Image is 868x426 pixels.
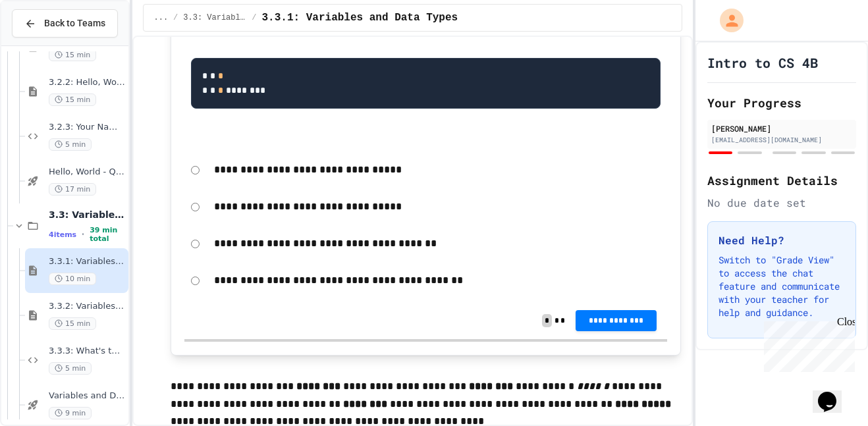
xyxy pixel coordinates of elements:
[49,407,92,419] span: 9 min
[49,183,96,196] span: 17 min
[183,13,246,23] span: 3.3: Variables and Data Types
[759,316,855,372] iframe: chat widget
[49,77,126,88] span: 3.2.2: Hello, World! - Review
[707,53,818,72] h1: Intro to CS 4B
[49,256,126,267] span: 3.3.1: Variables and Data Types
[49,317,96,330] span: 15 min
[49,122,126,133] span: 3.2.3: Your Name and Favorite Movie
[49,167,126,178] span: Hello, World - Quiz
[49,273,96,285] span: 10 min
[719,232,845,248] h3: Need Help?
[49,362,92,375] span: 5 min
[813,373,855,413] iframe: chat widget
[706,5,747,36] div: My Account
[5,5,91,84] div: Chat with us now!Close
[707,195,856,211] div: No due date set
[49,93,96,106] span: 15 min
[49,346,126,357] span: 3.3.3: What's the Type?
[49,138,92,151] span: 5 min
[173,13,178,23] span: /
[49,301,126,312] span: 3.3.2: Variables and Data Types - Review
[711,122,852,134] div: [PERSON_NAME]
[262,10,458,26] span: 3.3.1: Variables and Data Types
[12,9,118,38] button: Back to Teams
[49,230,76,239] span: 4 items
[82,229,84,240] span: •
[711,135,852,145] div: [EMAIL_ADDRESS][DOMAIN_NAME]
[154,13,169,23] span: ...
[719,253,845,319] p: Switch to "Grade View" to access the chat feature and communicate with your teacher for help and ...
[49,390,126,402] span: Variables and Data types - quiz
[49,209,126,221] span: 3.3: Variables and Data Types
[49,49,96,61] span: 15 min
[252,13,256,23] span: /
[707,171,856,190] h2: Assignment Details
[90,226,125,243] span: 39 min total
[44,16,105,30] span: Back to Teams
[707,93,856,112] h2: Your Progress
